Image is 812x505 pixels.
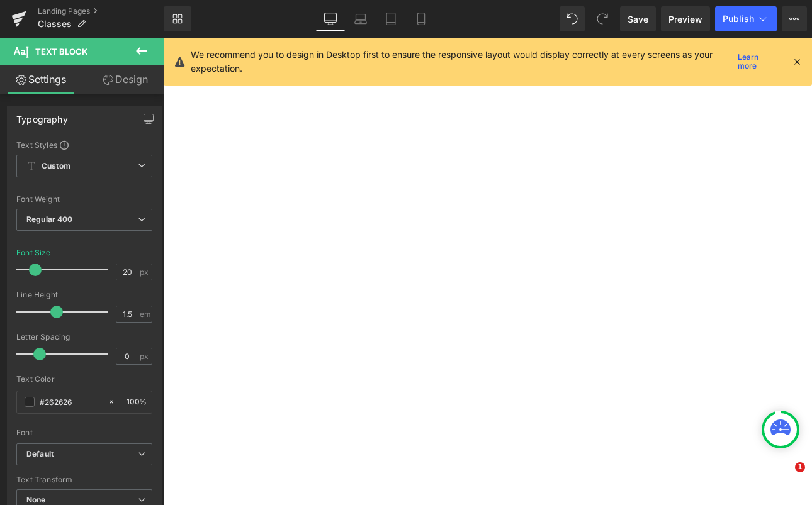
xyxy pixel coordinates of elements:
[121,391,152,413] div: %
[376,6,406,31] a: Tablet
[16,428,152,437] div: Font
[715,6,777,31] button: Publish
[315,6,346,31] a: Desktop
[35,47,87,57] span: Text Block
[590,6,615,31] button: Redo
[733,54,782,69] a: Learn more
[26,214,73,224] b: Regular 400
[782,6,807,31] button: More
[723,14,754,24] span: Publish
[140,268,150,276] span: px
[40,395,101,409] input: Color
[16,107,68,125] div: Typography
[16,475,152,484] div: Text Transform
[26,495,46,504] b: None
[769,462,799,492] iframe: Intercom live chat
[38,6,164,16] a: Landing Pages
[795,462,805,472] span: 1
[42,161,70,172] b: Custom
[16,248,51,257] div: Font Size
[26,449,54,460] i: Default
[16,333,152,341] div: Letter Spacing
[628,13,648,26] span: Save
[140,310,150,318] span: em
[140,352,150,360] span: px
[16,140,152,150] div: Text Styles
[661,6,710,31] a: Preview
[16,375,152,384] div: Text Color
[191,48,733,75] p: We recommend you to design in Desktop first to ensure the responsive layout would display correct...
[560,6,585,31] button: Undo
[16,291,152,299] div: Line Height
[16,195,152,204] div: Font Weight
[406,6,436,31] a: Mobile
[38,19,72,29] span: Classes
[346,6,376,31] a: Laptop
[84,65,166,94] a: Design
[164,6,191,31] a: New Library
[668,13,702,26] span: Preview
